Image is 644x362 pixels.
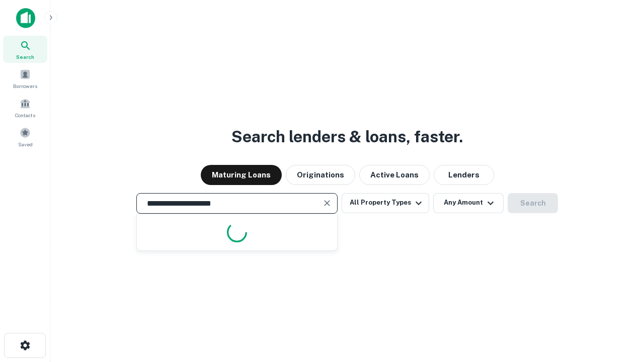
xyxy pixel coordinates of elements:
[3,65,47,92] a: Borrowers
[16,53,34,61] span: Search
[18,140,33,148] span: Saved
[359,165,430,185] button: Active Loans
[434,165,494,185] button: Lenders
[320,196,334,210] button: Clear
[15,111,35,119] span: Contacts
[286,165,355,185] button: Originations
[13,82,37,90] span: Borrowers
[3,36,47,63] a: Search
[433,193,504,213] button: Any Amount
[231,125,463,149] h3: Search lenders & loans, faster.
[16,8,35,28] img: capitalize-icon.png
[594,282,644,330] iframe: Chat Widget
[342,193,429,213] button: All Property Types
[201,165,282,185] button: Maturing Loans
[3,94,47,121] a: Contacts
[3,123,47,150] a: Saved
